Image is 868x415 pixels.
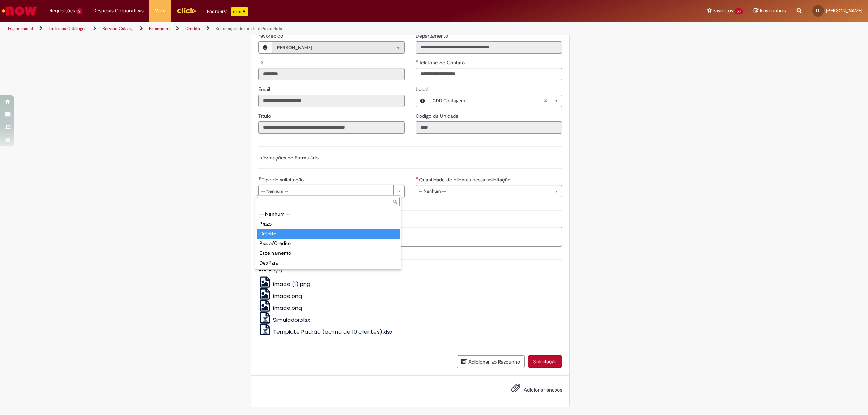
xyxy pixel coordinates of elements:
div: Prazo/Crédito [257,239,400,248]
ul: Tipo de solicitação [255,208,401,269]
div: Prazo [257,219,400,229]
div: DexPara [257,258,400,268]
div: -- Nenhum -- [257,209,400,219]
div: Crédito [257,229,400,239]
div: Espelhamento [257,248,400,258]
